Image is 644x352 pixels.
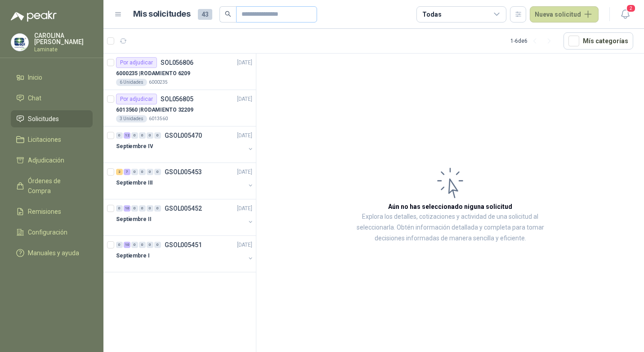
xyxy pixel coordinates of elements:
[139,132,146,139] div: 0
[510,34,556,48] div: 1 - 6 de 6
[28,114,59,124] span: Solicitudes
[116,130,254,159] a: 0 12 0 0 0 0 GSOL005470[DATE] Septiembre IV
[237,168,252,176] p: [DATE]
[116,167,254,195] a: 2 7 0 0 0 0 GSOL005453[DATE] Septiembre III
[116,203,254,232] a: 0 10 0 0 0 0 GSOL005452[DATE] Septiembre II
[28,72,42,82] span: Inicio
[131,242,138,248] div: 0
[237,204,252,213] p: [DATE]
[139,169,146,175] div: 0
[116,94,157,104] div: Por adjudicar
[131,132,138,139] div: 0
[147,242,153,248] div: 0
[161,59,193,66] p: SOL056806
[131,205,138,212] div: 0
[116,79,147,86] div: 6 Unidades
[237,131,252,140] p: [DATE]
[11,131,93,148] a: Licitaciones
[116,179,153,187] p: Septiembre III
[237,241,252,249] p: [DATE]
[116,239,254,268] a: 0 10 0 0 0 0 GSOL005451[DATE] Septiembre I
[116,106,193,114] p: 6013560 | RODAMIENTO 32209
[103,54,256,90] a: Por adjudicarSOL056806[DATE] 6000235 |RODAMIENTO 62096 Unidades6000235
[11,34,28,51] img: Company Logo
[116,169,123,175] div: 2
[198,9,212,20] span: 43
[346,212,554,244] p: Explora los detalles, cotizaciones y actividad de una solicitud al seleccionarla. Obtén informaci...
[116,132,123,139] div: 0
[11,203,93,220] a: Remisiones
[147,132,153,139] div: 0
[28,176,84,196] span: Órdenes de Compra
[28,227,67,237] span: Configuración
[165,205,202,212] p: GSOL005452
[34,47,93,52] p: Laminate
[165,132,202,139] p: GSOL005470
[11,224,93,241] a: Configuración
[165,169,202,175] p: GSOL005453
[11,90,93,107] a: Chat
[124,242,130,248] div: 10
[28,135,61,144] span: Licitaciones
[165,242,202,248] p: GSOL005451
[154,205,161,212] div: 0
[11,110,93,127] a: Solicitudes
[116,205,123,212] div: 0
[237,59,252,67] p: [DATE]
[124,205,130,212] div: 10
[11,244,93,262] a: Manuales y ayuda
[103,90,256,126] a: Por adjudicarSOL056805[DATE] 6013560 |RODAMIENTO 322093 Unidades6013560
[530,6,599,23] button: Nueva solicitud
[124,132,130,139] div: 12
[11,172,93,199] a: Órdenes de Compra
[116,242,123,248] div: 0
[11,11,57,22] img: Logo peakr
[154,169,161,175] div: 0
[422,9,441,19] div: Todas
[28,155,64,165] span: Adjudicación
[617,6,633,23] button: 2
[147,205,153,212] div: 0
[139,242,146,248] div: 0
[626,4,636,13] span: 2
[388,202,512,212] h3: Aún no has seleccionado niguna solicitud
[11,152,93,169] a: Adjudicación
[149,79,168,86] p: 6000235
[149,115,168,122] p: 6013560
[28,93,41,103] span: Chat
[34,32,93,45] p: CAROLINA [PERSON_NAME]
[116,142,153,151] p: Septiembre IV
[116,252,150,260] p: Septiembre I
[116,215,151,224] p: Septiembre II
[147,169,153,175] div: 0
[11,69,93,86] a: Inicio
[116,69,190,78] p: 6000235 | RODAMIENTO 6209
[161,96,193,102] p: SOL056805
[116,57,157,68] div: Por adjudicar
[124,169,130,175] div: 7
[133,8,191,21] h1: Mis solicitudes
[154,242,161,248] div: 0
[131,169,138,175] div: 0
[154,132,161,139] div: 0
[28,248,79,258] span: Manuales y ayuda
[237,95,252,104] p: [DATE]
[139,205,146,212] div: 0
[225,11,231,17] span: search
[563,32,633,50] button: Mís categorías
[28,207,61,217] span: Remisiones
[116,115,147,122] div: 3 Unidades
